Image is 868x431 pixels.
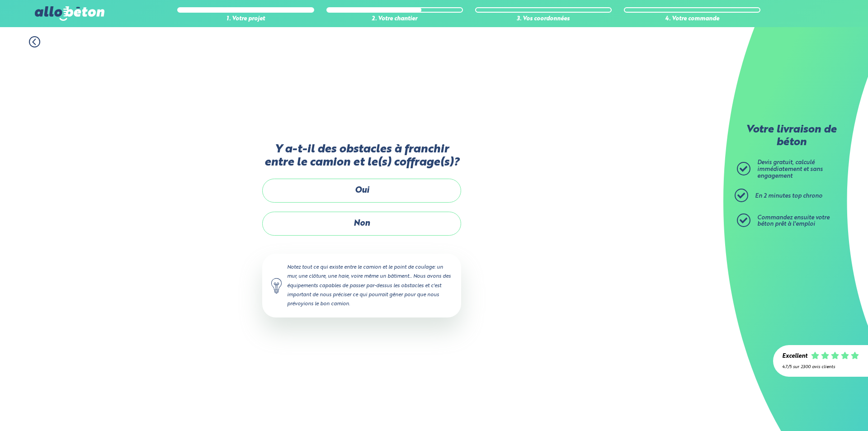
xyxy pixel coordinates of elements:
[262,254,461,317] div: Notez tout ce qui existe entre le camion et le point de coulage: un mur, une clôture, une haie, v...
[755,193,822,199] span: En 2 minutes top chrono
[262,179,461,203] label: Oui
[782,365,859,369] div: 4.7/5 sur 2300 avis clients
[262,212,461,236] label: Non
[788,396,858,421] iframe: Help widget launcher
[475,16,612,23] div: 3. Vos coordonnées
[739,124,843,149] p: Votre livraison de béton
[177,16,314,23] div: 1. Votre projet
[624,16,760,23] div: 4. Votre commande
[757,215,830,227] span: Commandez ensuite votre béton prêt à l'emploi
[35,6,104,21] img: allobéton
[262,143,461,170] label: Y a-t-il des obstacles à franchir entre le camion et le(s) coffrage(s)?
[782,353,807,360] div: Excellent
[326,16,463,23] div: 2. Votre chantier
[757,160,823,179] span: Devis gratuit, calculé immédiatement et sans engagement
